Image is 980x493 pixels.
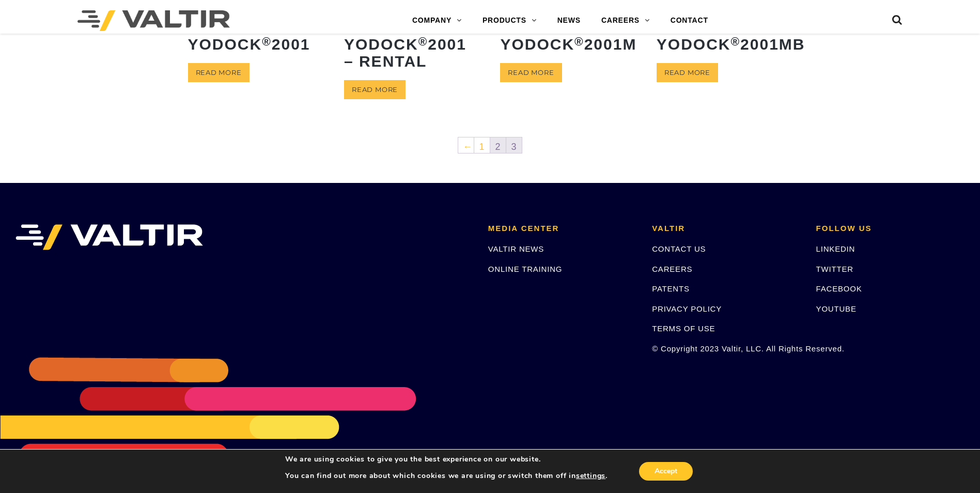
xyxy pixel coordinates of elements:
[418,35,428,48] sup: ®
[652,265,692,273] a: CAREERS
[657,63,718,82] a: Read more about “Yodock® 2001MB”
[262,35,272,48] sup: ®
[488,244,544,253] a: VALTIR NEWS
[652,324,715,333] a: TERMS OF USE
[816,244,855,253] a: LINKEDIN
[285,455,608,464] p: We are using cookies to give you the best experience on our website.
[285,471,608,481] p: You can find out more about which cookies we are using or switch them off in .
[731,35,741,48] sup: ®
[576,471,605,481] button: settings
[660,10,719,31] a: CONTACT
[15,224,203,250] img: VALTIR
[591,10,660,31] a: CAREERS
[816,304,857,313] a: YOUTUBE
[488,224,636,233] h2: MEDIA CENTER
[188,63,250,82] a: Read more about “Yodock® 2001”
[639,462,693,481] button: Accept
[188,136,792,157] nav: Product Pagination
[816,284,862,293] a: FACEBOOK
[657,28,790,60] h2: Yodock 2001MB
[77,10,230,31] img: Valtir
[652,304,722,313] a: PRIVACY POLICY
[816,224,965,233] h2: FOLLOW US
[574,35,584,48] sup: ®
[652,343,800,355] p: © Copyright 2023 Valtir, LLC. All Rights Reserved.
[344,28,477,78] h2: Yodock 2001 – Rental
[500,63,562,82] a: Read more about “Yodock® 2001M”
[500,28,633,60] h2: Yodock 2001M
[402,10,472,31] a: COMPANY
[652,224,800,233] h2: VALTIR
[652,244,706,253] a: CONTACT US
[344,80,406,99] a: Read more about “Yodock® 2001 - Rental”
[547,10,591,31] a: NEWS
[506,137,522,153] span: 3
[474,137,490,153] a: 1
[458,137,474,153] a: ←
[816,265,853,273] a: TWITTER
[488,265,562,273] a: ONLINE TRAINING
[188,28,321,60] h2: Yodock 2001
[472,10,547,31] a: PRODUCTS
[652,284,690,293] a: PATENTS
[490,137,506,153] a: 2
